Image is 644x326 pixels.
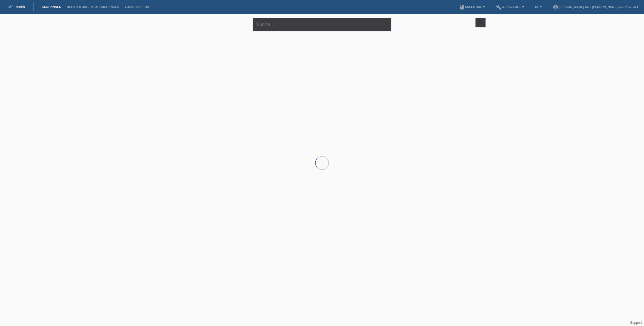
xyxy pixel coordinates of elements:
a: account_circle[PERSON_NAME] AG - [PERSON_NAME]-Czepiczka ▾ [550,5,641,9]
i: book [459,4,465,10]
a: Support [630,321,642,325]
a: Behandlungen / Abbuchungen [64,5,122,9]
a: buildWerkzeuge ▾ [493,5,527,9]
a: MF Health [8,5,25,9]
a: E-Mail Support [122,5,154,9]
i: account_circle [553,4,558,10]
input: Suche... [253,18,391,31]
i: filter_list [477,19,484,25]
i: build [496,4,502,10]
a: DE ▾ [532,5,545,9]
a: bookAnleitung ▾ [456,5,488,9]
a: Kund*innen [39,5,64,9]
